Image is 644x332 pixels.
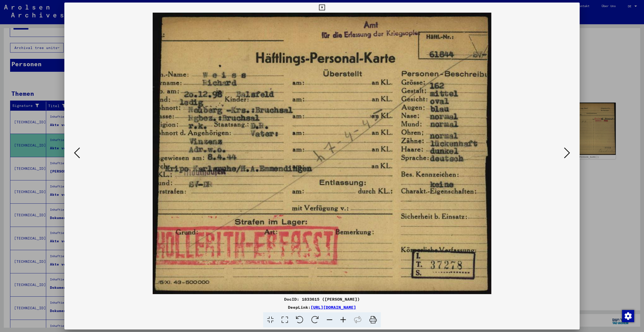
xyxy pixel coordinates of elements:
[622,310,634,322] img: Zustimmung ändern
[82,13,562,294] img: 001.jpg
[311,305,356,310] a: [URL][DOMAIN_NAME]
[64,304,580,310] div: DeepLink:
[622,310,634,322] div: Zustimmung ändern
[64,296,580,302] div: DocID: 1833615 ([PERSON_NAME])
